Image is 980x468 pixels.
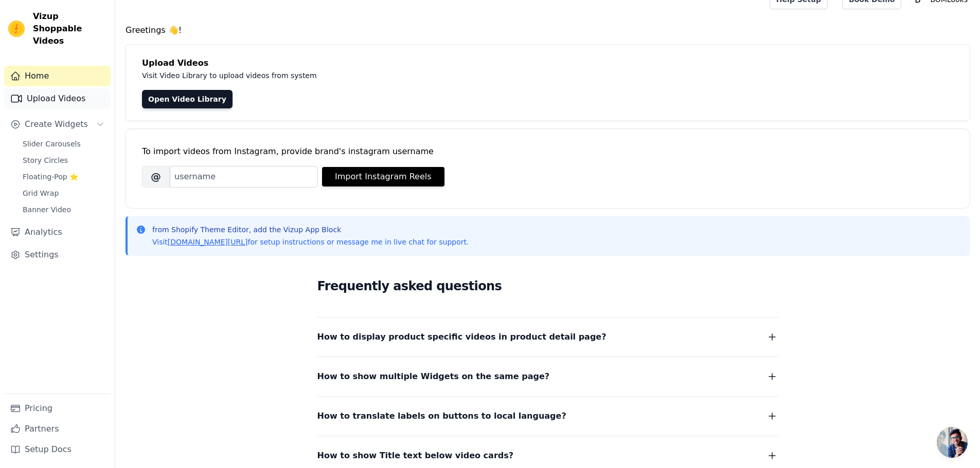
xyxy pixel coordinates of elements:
[317,276,778,296] h2: Frequently asked questions
[142,90,233,108] a: Open Video Library
[16,137,111,151] a: Slider Carousels
[4,88,111,109] a: Upload Videos
[937,427,968,458] div: Open chat
[152,237,469,247] p: Visit for setup instructions or message me in live chat for support.
[170,166,318,188] input: username
[4,245,111,265] a: Settings
[317,448,778,463] button: How to show Title text below video cards?
[23,204,71,215] span: Banner Video
[16,202,111,217] a: Banner Video
[142,145,953,158] div: To import videos from Instagram, provide brand's instagram username
[23,155,68,165] span: Story Circles
[8,21,25,37] img: Vizup
[317,330,607,344] span: How to display product specific videos in product detail page?
[4,439,111,460] a: Setup Docs
[317,409,778,423] button: How to translate labels on buttons to local language?
[23,139,81,149] span: Slider Carousels
[4,114,111,135] button: Create Widgets
[23,188,59,198] span: Grid Wrap
[317,369,550,384] span: How to show multiple Widgets on the same page?
[152,224,469,235] p: from Shopify Theme Editor, add the Vizup App Block
[317,448,514,463] span: How to show Title text below video cards?
[16,170,111,184] a: Floating-Pop ⭐
[4,419,111,439] a: Partners
[33,10,106,47] span: Vizup Shoppable Videos
[16,153,111,167] a: Story Circles
[168,238,248,246] a: [DOMAIN_NAME][URL]
[317,369,778,384] button: How to show multiple Widgets on the same page?
[142,57,953,69] h4: Upload Videos
[23,172,78,182] span: Floating-Pop ⭐
[322,167,444,186] button: Import Instagram Reels
[142,69,603,82] p: Visit Video Library to upload videos from system
[142,166,170,188] span: @
[126,24,970,36] h4: Greetings 👋!
[317,330,778,344] button: How to display product specific videos in product detail page?
[16,186,111,200] a: Grid Wrap
[4,398,111,419] a: Pricing
[317,409,566,423] span: How to translate labels on buttons to local language?
[4,66,111,86] a: Home
[4,222,111,242] a: Analytics
[25,118,88,130] span: Create Widgets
